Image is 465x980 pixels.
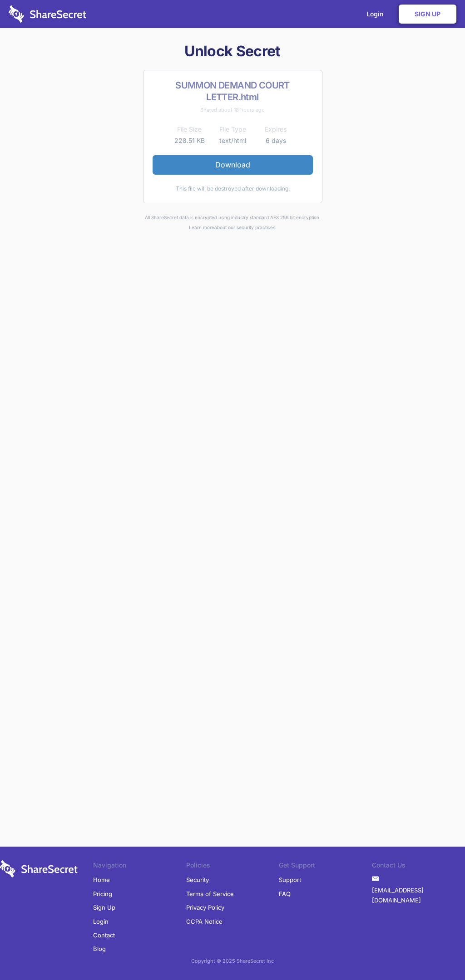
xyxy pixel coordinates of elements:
[189,225,214,230] a: Learn more
[93,873,110,887] a: Home
[153,105,313,115] div: Shared about 18 hours ago
[168,135,211,146] td: 228.51 KB
[211,135,254,146] td: text/html
[211,124,254,135] th: File Type
[93,928,115,942] a: Contact
[168,124,211,135] th: File Size
[186,901,224,914] a: Privacy Policy
[93,860,186,873] li: Navigation
[399,5,456,24] a: Sign Up
[9,5,86,23] img: logo-wordmark-white-trans-d4663122ce5f474addd5e946df7df03e33cb6a1c49d2221995e7729f52c070b2.svg
[254,124,297,135] th: Expires
[93,901,115,914] a: Sign Up
[279,887,291,901] a: FAQ
[254,135,297,146] td: 6 days
[186,873,209,887] a: Security
[186,860,279,873] li: Policies
[153,155,313,174] a: Download
[372,860,465,873] li: Contact Us
[93,887,112,901] a: Pricing
[186,915,223,928] a: CCPA Notice
[279,873,301,887] a: Support
[153,79,313,103] h2: SUMMON DEMAND COURT LETTER.html
[279,860,372,873] li: Get Support
[372,883,465,907] a: [EMAIL_ADDRESS][DOMAIN_NAME]
[93,942,106,955] a: Blog
[93,915,109,928] a: Login
[153,184,313,194] div: This file will be destroyed after downloading.
[186,887,234,901] a: Terms of Service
